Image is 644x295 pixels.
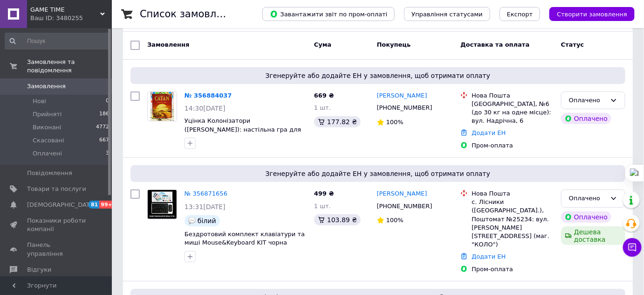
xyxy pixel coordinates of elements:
[106,149,109,158] span: 3
[314,214,361,225] div: 103.89 ₴
[147,41,189,48] span: Замовлення
[188,217,196,225] img: :speech_balloon:
[377,41,411,48] span: Покупець
[99,136,109,145] span: 667
[375,102,434,114] div: [PHONE_NUMBER]
[472,265,554,274] div: Пром-оплата
[185,92,232,99] a: № 356884037
[623,238,642,257] button: Чат з покупцем
[33,136,64,145] span: Скасовані
[561,113,611,124] div: Оплачено
[314,41,331,48] span: Cума
[557,11,627,18] span: Створити замовлення
[314,190,334,197] span: 499 ₴
[134,169,622,178] span: Згенеруйте або додайте ЕН у замовлення, щоб отримати оплату
[185,117,301,150] a: Уцінка Колонізатори ([PERSON_NAME]): настільна гра для всієї родини! 3-4 гравці + у подарунок пра...
[377,190,427,198] a: [PERSON_NAME]
[472,198,554,249] div: с. Лісники ([GEOGRAPHIC_DATA].), Поштомат №25234: вул. [PERSON_NAME][STREET_ADDRESS] (маг. "КОЛО")
[33,110,62,119] span: Прийняті
[507,11,533,18] span: Експорт
[460,41,529,48] span: Доставка та оплата
[106,97,109,105] span: 0
[262,7,395,21] button: Завантажити звіт по пром-оплаті
[147,91,177,121] a: Фото товару
[404,7,490,21] button: Управління статусами
[33,97,46,105] span: Нові
[5,33,110,49] input: Пошук
[27,185,86,193] span: Товари та послуги
[472,100,554,126] div: [GEOGRAPHIC_DATA], №6 (до 30 кг на одне місце): вул. Надрічна, 6
[270,10,387,18] span: Завантажити звіт по пром-оплаті
[134,71,622,80] span: Згенеруйте або додайте ЕН у замовлення, щоб отримати оплату
[27,241,86,258] span: Панель управління
[185,231,305,246] a: Бездротовий комплект клавіатури та миші Mouse&Keyboard KIT чорна
[185,105,226,112] span: 14:30[DATE]
[27,169,72,177] span: Повідомлення
[314,203,331,210] span: 1 шт.
[27,266,51,274] span: Відгуки
[27,217,86,233] span: Показники роботи компанії
[569,96,606,105] div: Оплачено
[185,203,226,211] span: 13:31[DATE]
[33,149,62,158] span: Оплачені
[377,91,427,100] a: [PERSON_NAME]
[33,123,62,132] span: Виконані
[314,104,331,111] span: 1 шт.
[472,190,554,198] div: Нова Пошта
[472,253,506,260] a: Додати ЕН
[500,7,541,21] button: Експорт
[561,226,625,245] div: Дешева доставка
[561,41,584,48] span: Статус
[147,190,177,219] a: Фото товару
[411,11,483,18] span: Управління статусами
[386,217,404,224] span: 100%
[314,92,334,99] span: 669 ₴
[27,82,66,91] span: Замовлення
[540,10,635,17] a: Створити замовлення
[472,91,554,100] div: Нова Пошта
[185,190,227,197] a: № 356871656
[99,201,115,209] span: 99+
[561,211,611,223] div: Оплачено
[27,201,96,209] span: [DEMOGRAPHIC_DATA]
[472,141,554,150] div: Пром-оплата
[198,217,216,225] span: білий
[569,194,606,204] div: Оплачено
[27,58,112,75] span: Замовлення та повідомлення
[386,119,404,126] span: 100%
[96,123,109,132] span: 4772
[30,14,112,22] div: Ваш ID: 3480255
[549,7,635,21] button: Створити замовлення
[375,200,434,212] div: [PHONE_NUMBER]
[314,116,361,127] div: 177.82 ₴
[148,190,177,219] img: Фото товару
[30,6,100,14] span: GAME TIME
[99,110,109,119] span: 186
[472,129,506,136] a: Додати ЕН
[151,92,174,121] img: Фото товару
[140,8,234,20] h1: Список замовлень
[89,201,99,209] span: 81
